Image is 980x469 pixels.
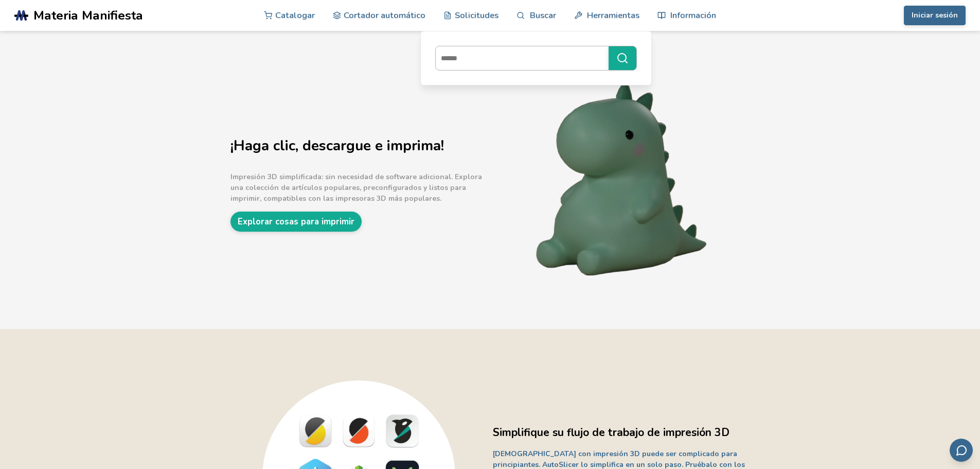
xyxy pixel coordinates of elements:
[230,212,362,232] a: Explorar cosas para imprimir
[587,9,639,21] font: Herramientas
[950,439,973,462] button: Enviar comentarios por correo electrónico
[670,9,716,21] font: Información
[493,425,729,440] font: Simplifique su flujo de trabajo de impresión 3D
[275,9,315,21] font: Catalogar
[230,172,482,203] font: Impresión 3D simplificada: sin necesidad de software adicional. Explora una colección de artículo...
[530,9,556,21] font: Buscar
[904,6,966,25] button: Iniciar sesión
[33,7,143,24] font: Materia Manifiesta
[230,136,444,155] font: ¡Haga clic, descargue e imprima!
[344,9,425,21] font: Cortador automático
[238,216,354,228] font: Explorar cosas para imprimir
[912,10,958,20] font: Iniciar sesión
[455,9,498,21] font: Solicitudes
